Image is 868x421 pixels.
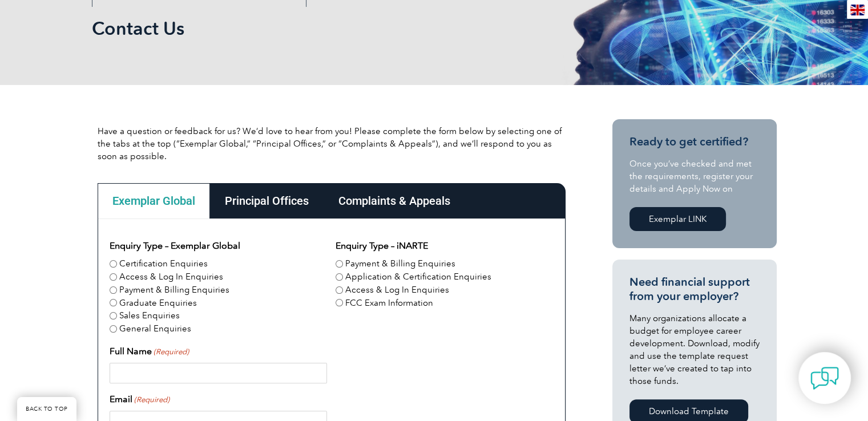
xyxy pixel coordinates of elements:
span: (Required) [133,394,169,406]
label: Sales Enquiries [119,309,180,322]
span: (Required) [152,346,189,358]
label: Email [110,392,169,406]
img: en [850,5,865,15]
label: Payment & Billing Enquiries [345,257,455,270]
label: FCC Exam Information [345,297,433,310]
p: Many organizations allocate a budget for employee career development. Download, modify and use th... [629,312,760,387]
img: contact-chat.png [810,364,839,392]
h3: Ready to get certified? [629,135,760,149]
legend: Enquiry Type – iNARTE [336,239,428,253]
p: Have a question or feedback for us? We’d love to hear from you! Please complete the form below by... [98,125,566,163]
legend: Enquiry Type – Exemplar Global [110,239,240,253]
label: Application & Certification Enquiries [345,270,491,284]
label: Access & Log In Enquiries [345,284,449,297]
label: Payment & Billing Enquiries [119,284,229,297]
a: BACK TO TOP [17,397,76,421]
label: Certification Enquiries [119,257,208,270]
div: Exemplar Global [98,183,210,218]
h3: Need financial support from your employer? [629,275,760,303]
a: Exemplar LINK [629,207,726,231]
label: Access & Log In Enquiries [119,270,223,284]
label: Full Name [110,345,189,358]
label: General Enquiries [119,322,191,335]
p: Once you’ve checked and met the requirements, register your details and Apply Now on [629,157,760,195]
div: Principal Offices [210,183,324,218]
label: Graduate Enquiries [119,297,197,310]
div: Complaints & Appeals [324,183,465,218]
h1: Contact Us [92,17,530,39]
